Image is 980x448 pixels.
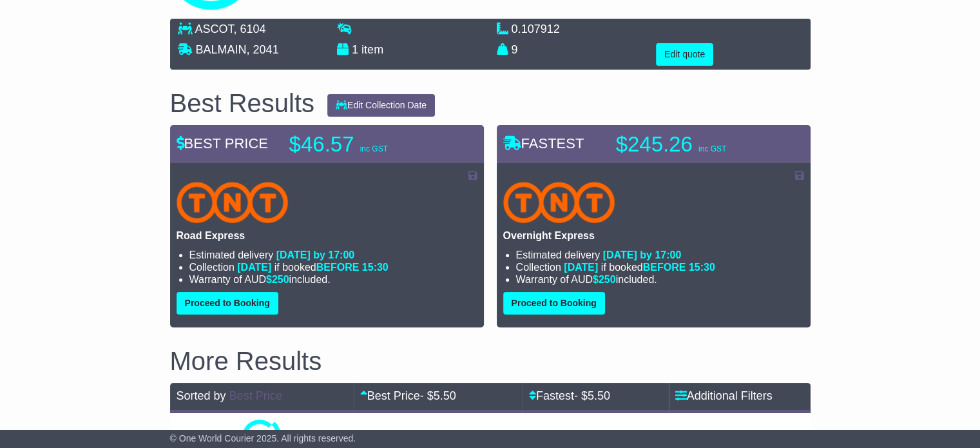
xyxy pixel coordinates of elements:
li: Estimated delivery [189,249,477,261]
a: Best Price- $5.50 [360,389,456,402]
span: ASCOT [195,23,234,35]
span: [DATE] [564,262,598,273]
li: Estimated delivery [516,249,804,261]
span: item [361,43,383,56]
span: if booked [237,262,388,273]
p: $245.26 [616,131,777,157]
button: Proceed to Booking [503,292,605,315]
span: if booked [564,262,715,273]
span: 5.50 [588,389,610,402]
p: $46.57 [289,131,450,157]
h2: More Results [170,347,811,375]
span: - $ [420,389,456,402]
span: [DATE] [237,262,271,273]
p: Road Express [177,229,477,242]
img: TNT Domestic: Road Express [177,182,289,223]
a: Additional Filters [675,389,773,402]
span: BEFORE [643,262,686,273]
span: 15:30 [362,262,389,273]
button: Edit quote [656,43,713,66]
button: Proceed to Booking [177,292,278,315]
span: $ [593,274,616,285]
span: 15:30 [689,262,715,273]
span: 1 [352,43,358,56]
div: Best Results [164,89,322,117]
span: © One World Courier 2025. All rights reserved. [170,433,356,443]
span: , 6104 [234,23,266,35]
span: 0.107912 [512,23,560,35]
span: 9 [512,43,518,56]
li: Warranty of AUD included. [189,273,477,286]
span: inc GST [698,144,726,153]
span: 5.50 [434,389,456,402]
a: Fastest- $5.50 [529,389,610,402]
li: Collection [189,261,477,273]
img: TNT Domestic: Overnight Express [503,182,615,223]
p: Overnight Express [503,229,804,242]
span: BALMAIN [196,43,247,56]
span: BEST PRICE [177,135,268,151]
span: - $ [574,389,610,402]
span: 250 [599,274,616,285]
span: Sorted by [177,389,226,402]
span: [DATE] by 17:00 [276,249,355,260]
span: $ [266,274,289,285]
span: [DATE] by 17:00 [603,249,682,260]
span: 250 [272,274,289,285]
li: Collection [516,261,804,273]
span: , 2041 [247,43,279,56]
span: inc GST [360,144,388,153]
span: FASTEST [503,135,584,151]
li: Warranty of AUD included. [516,273,804,286]
span: BEFORE [316,262,360,273]
a: Best Price [229,389,282,402]
button: Edit Collection Date [327,94,435,117]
